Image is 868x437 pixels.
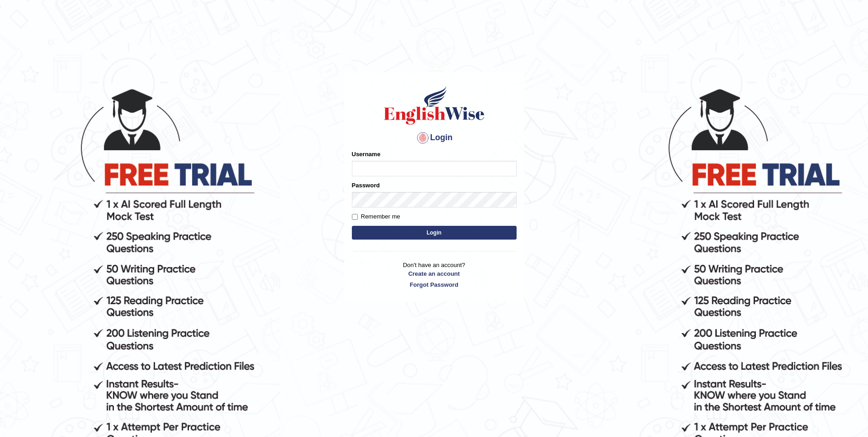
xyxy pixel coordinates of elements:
[352,150,381,158] label: Username
[352,131,517,145] h4: Login
[352,280,517,289] a: Forgot Password
[352,269,517,278] a: Create an account
[352,181,380,190] label: Password
[352,212,400,221] label: Remember me
[352,226,517,240] button: Login
[352,261,517,289] p: Don't have an account?
[382,85,486,126] img: Logo of English Wise sign in for intelligent practice with AI
[352,214,358,220] input: Remember me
